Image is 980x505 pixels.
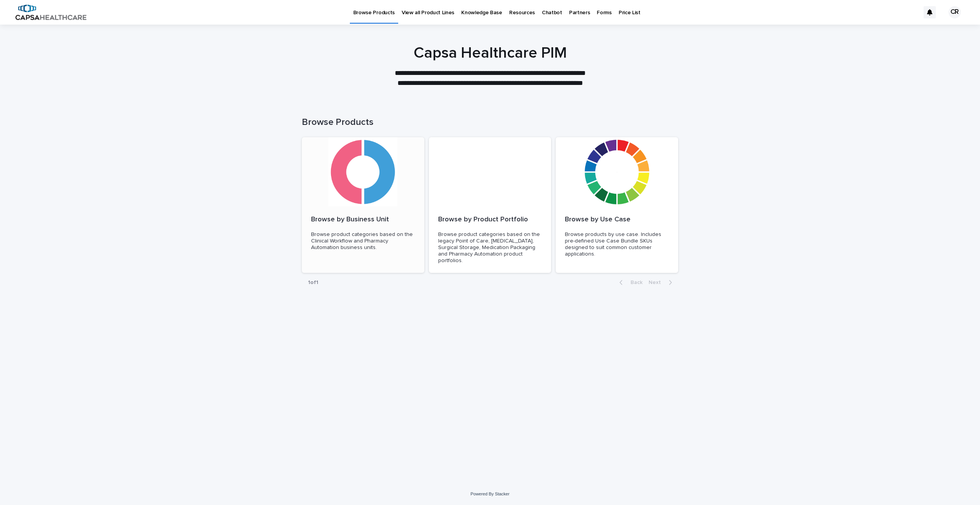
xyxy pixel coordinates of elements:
h1: Browse Products [302,117,678,128]
span: Back [626,280,642,285]
p: Browse product categories based on the legacy Point of Care, [MEDICAL_DATA], Surgical Storage, Me... [438,231,542,264]
a: Browse by Product PortfolioBrowse product categories based on the legacy Point of Care, [MEDICAL_... [429,137,551,273]
a: Browse by Use CaseBrowse products by use case. Includes pre-defined Use Case Bundle SKUs designed... [556,137,678,273]
a: Powered By Stacker [470,492,509,496]
p: Browse product categories based on the Clinical Workflow and Pharmacy Automation business units. [311,231,415,251]
p: Browse by Product Portfolio [438,216,542,224]
p: Browse products by use case. Includes pre-defined Use Case Bundle SKUs designed to suit common cu... [565,231,669,257]
p: Browse by Business Unit [311,216,415,224]
div: CR [949,6,961,18]
p: Browse by Use Case [565,216,669,224]
p: 1 of 1 [302,273,324,292]
button: Next [646,279,678,286]
h1: Capsa Healthcare PIM [302,44,678,62]
span: Next [649,280,665,285]
img: B5p4sRfuTuC72oLToeu7 [15,5,86,20]
button: Back [613,279,646,286]
a: Browse by Business UnitBrowse product categories based on the Clinical Workflow and Pharmacy Auto... [302,137,424,273]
